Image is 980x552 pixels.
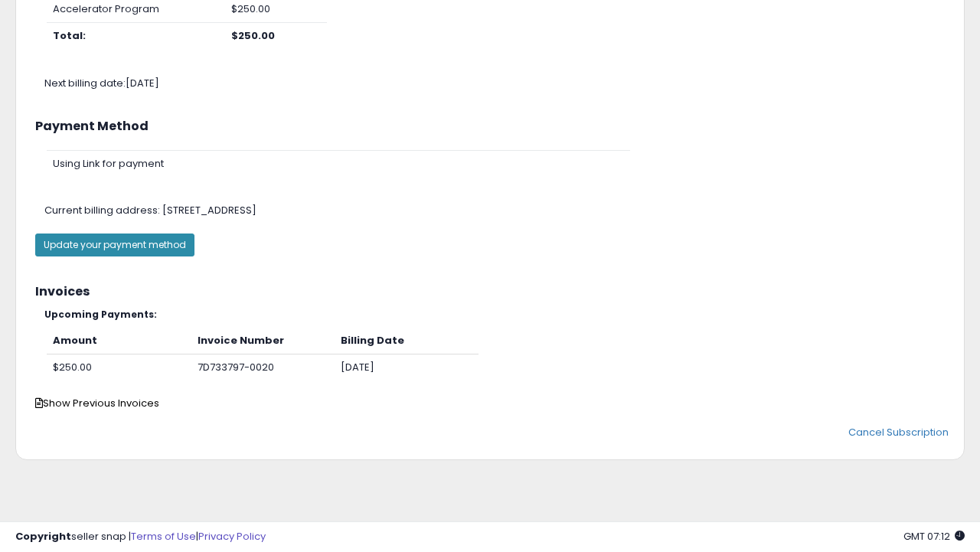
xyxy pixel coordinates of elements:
span: Current billing address: [44,203,160,217]
b: $250.00 [231,28,275,43]
td: $250.00 [47,354,191,381]
b: Total: [53,28,86,43]
th: Amount [47,328,191,354]
h5: Upcoming Payments: [44,309,945,319]
div: [STREET_ADDRESS] [33,204,965,218]
button: Update your payment method [35,234,194,256]
h3: Invoices [35,285,945,299]
a: Terms of Use [131,529,196,544]
span: 2025-09-15 07:12 GMT [903,529,965,544]
a: Privacy Policy [198,529,266,544]
th: Invoice Number [191,328,335,354]
a: Cancel Subscription [848,425,949,439]
span: Show Previous Invoices [35,396,159,410]
td: [DATE] [335,354,479,381]
td: 7D733797-0020 [191,354,335,381]
div: Next billing date: [DATE] [33,77,965,91]
th: Billing Date [335,328,479,354]
h3: Payment Method [35,119,945,133]
td: Using Link for payment [47,150,577,177]
div: seller snap | | [15,530,266,544]
strong: Copyright [15,529,71,544]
